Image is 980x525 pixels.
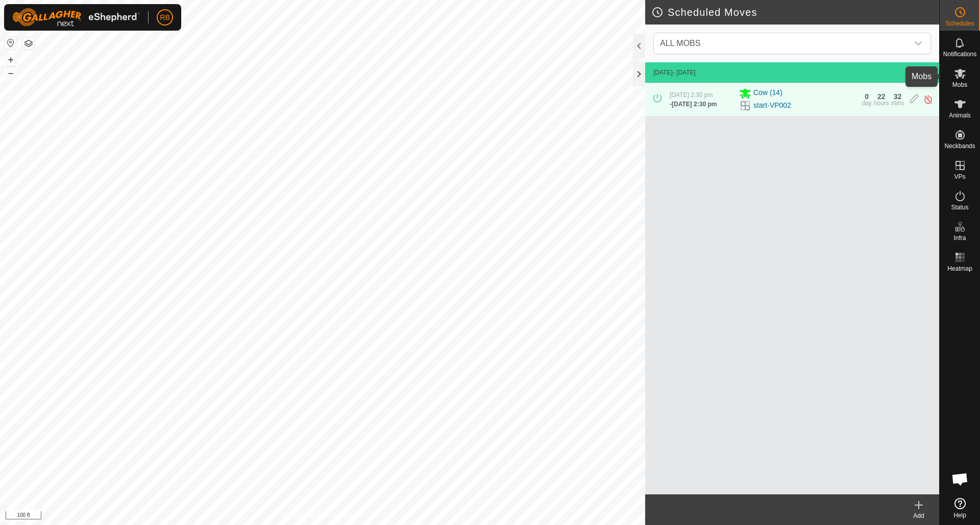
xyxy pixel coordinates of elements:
[894,93,902,100] div: 32
[862,100,871,106] div: day
[653,69,673,76] span: [DATE]
[953,512,966,518] span: Help
[673,69,696,76] span: - [DATE]
[5,54,17,66] button: +
[660,39,700,47] span: ALL MOBS
[874,100,889,106] div: hours
[947,266,972,272] span: Heatmap
[945,20,974,27] span: Schedules
[753,87,782,100] span: Cow (14)
[5,37,17,49] button: Reset Map
[953,235,966,241] span: Infra
[865,93,869,100] div: 0
[160,12,169,23] span: RB
[670,100,717,109] div: -
[22,37,35,50] button: Map Layers
[949,112,971,118] span: Animals
[945,464,975,494] a: Open chat
[5,67,17,79] button: –
[670,91,713,99] span: [DATE] 2:30 pm
[333,512,363,521] a: Contact Us
[898,511,939,520] div: Add
[954,174,965,180] span: VPs
[952,82,967,88] span: Mobs
[891,100,904,106] div: mins
[656,33,908,54] span: ALL MOBS
[672,101,717,108] span: [DATE] 2:30 pm
[908,33,928,54] div: dropdown trigger
[877,93,886,100] div: 22
[943,51,976,57] span: Notifications
[944,143,975,149] span: Neckbands
[282,512,321,521] a: Privacy Policy
[753,100,791,111] a: start-VP002
[651,6,939,18] h2: Scheduled Moves
[12,8,140,27] img: Gallagher Logo
[940,494,980,522] a: Help
[951,204,968,210] span: Status
[923,94,933,105] img: Turn off schedule move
